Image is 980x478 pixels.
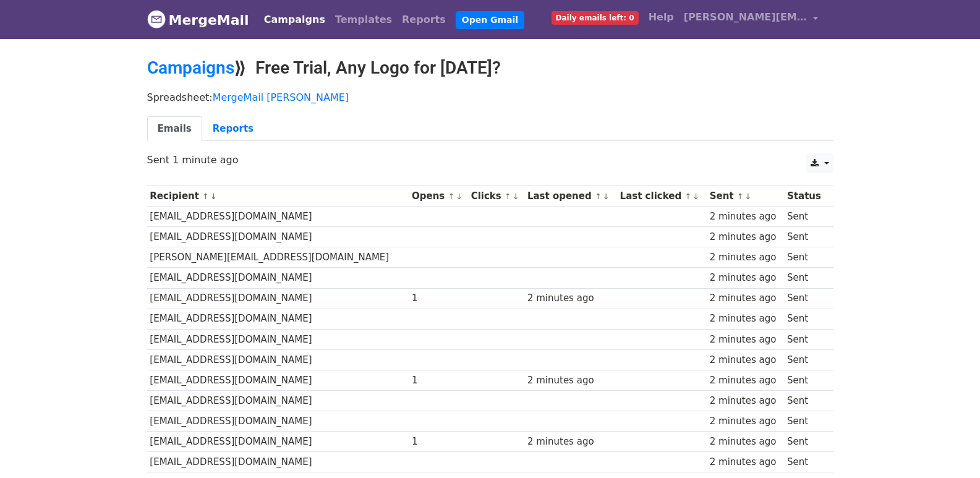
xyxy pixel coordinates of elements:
td: [PERSON_NAME][EMAIL_ADDRESS][DOMAIN_NAME] [147,247,409,268]
th: Clicks [468,186,524,207]
td: Sent [784,309,827,329]
a: Open Gmail [456,11,524,29]
td: Sent [784,452,827,472]
p: Sent 1 minute ago [147,153,833,166]
a: MergeMail [PERSON_NAME] [213,92,349,103]
td: [EMAIL_ADDRESS][DOMAIN_NAME] [147,349,409,370]
h2: ⟫ Free Trial, Any Logo for [DATE]? [147,58,833,79]
div: 1 [412,373,465,388]
td: Sent [784,432,827,452]
td: Sent [784,370,827,390]
div: 2 minutes ago [710,271,782,285]
div: 2 minutes ago [710,373,782,388]
td: Sent [784,288,827,309]
td: [EMAIL_ADDRESS][DOMAIN_NAME] [147,309,409,329]
td: [EMAIL_ADDRESS][DOMAIN_NAME] [147,411,409,432]
div: 2 minutes ago [527,435,614,449]
a: ↑ [505,192,511,201]
th: Opens [409,186,468,207]
a: [PERSON_NAME][EMAIL_ADDRESS][DOMAIN_NAME] [679,5,824,34]
a: Campaigns [147,58,234,78]
td: Sent [784,227,827,247]
td: Sent [784,349,827,370]
a: ↓ [210,192,217,201]
a: ↓ [692,192,699,201]
span: Daily emails left: 0 [552,11,639,25]
a: Daily emails left: 0 [547,5,644,30]
td: Sent [784,247,827,268]
div: 2 minutes ago [710,230,782,244]
td: Sent [784,207,827,227]
a: ↑ [448,192,455,201]
td: [EMAIL_ADDRESS][DOMAIN_NAME] [147,288,409,309]
div: 2 minutes ago [710,394,782,408]
td: [EMAIL_ADDRESS][DOMAIN_NAME] [147,227,409,247]
a: ↓ [513,192,519,201]
div: 2 minutes ago [710,250,782,265]
div: 2 minutes ago [710,414,782,429]
a: Reports [202,116,264,142]
div: 2 minutes ago [710,435,782,449]
div: 2 minutes ago [710,291,782,305]
a: MergeMail [147,7,249,33]
p: Spreadsheet: [147,91,833,104]
td: [EMAIL_ADDRESS][DOMAIN_NAME] [147,432,409,452]
a: Campaigns [259,7,330,32]
th: Status [784,186,827,207]
a: Reports [397,7,451,32]
div: 1 [412,435,465,449]
img: MergeMail logo [147,10,166,28]
td: [EMAIL_ADDRESS][DOMAIN_NAME] [147,370,409,390]
td: Sent [784,329,827,349]
a: ↓ [603,192,610,201]
th: Last clicked [617,186,707,207]
div: 1 [412,291,465,305]
th: Sent [707,186,784,207]
td: [EMAIL_ADDRESS][DOMAIN_NAME] [147,391,409,411]
div: 2 minutes ago [710,333,782,347]
a: Emails [147,116,202,142]
div: 2 minutes ago [527,373,614,388]
td: [EMAIL_ADDRESS][DOMAIN_NAME] [147,268,409,288]
div: 2 minutes ago [527,291,614,305]
a: Help [644,5,679,30]
a: ↓ [456,192,462,201]
a: ↑ [737,192,744,201]
div: 2 minutes ago [710,312,782,326]
div: 2 minutes ago [710,210,782,224]
td: [EMAIL_ADDRESS][DOMAIN_NAME] [147,329,409,349]
a: ↓ [745,192,752,201]
td: Sent [784,411,827,432]
th: Recipient [147,186,409,207]
td: Sent [784,391,827,411]
div: 2 minutes ago [710,455,782,469]
th: Last opened [524,186,617,207]
a: ↑ [595,192,602,201]
a: Templates [330,7,397,32]
td: [EMAIL_ADDRESS][DOMAIN_NAME] [147,452,409,472]
td: [EMAIL_ADDRESS][DOMAIN_NAME] [147,207,409,227]
span: [PERSON_NAME][EMAIL_ADDRESS][DOMAIN_NAME] [684,10,807,25]
a: ↑ [202,192,209,201]
a: ↑ [684,192,691,201]
td: Sent [784,268,827,288]
div: 2 minutes ago [710,353,782,367]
